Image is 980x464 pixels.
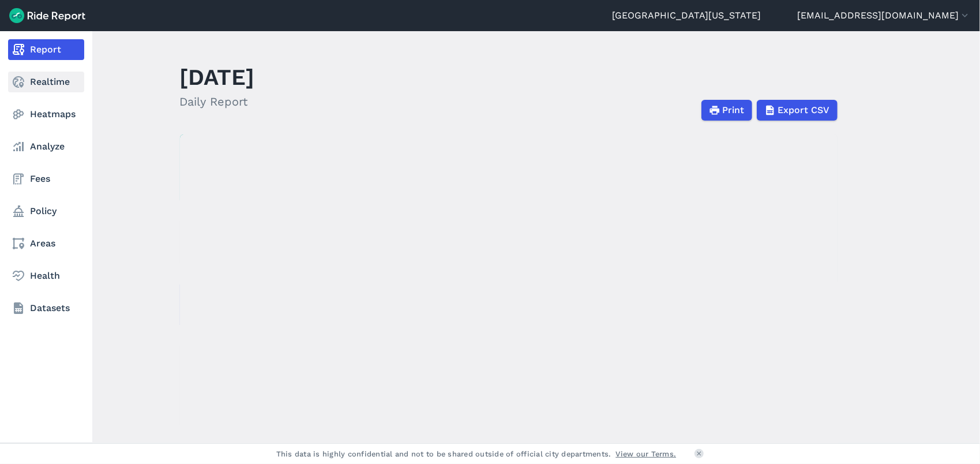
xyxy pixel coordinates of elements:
button: Print [701,100,752,121]
img: Ride Report [9,8,85,23]
a: Health [8,265,84,286]
span: Export CSV [778,103,830,117]
a: Datasets [8,298,84,319]
span: Print [723,103,745,117]
a: Policy [8,201,84,222]
button: [EMAIL_ADDRESS][DOMAIN_NAME] [797,9,971,23]
a: Realtime [8,72,84,92]
a: View our Terms. [616,448,677,459]
a: Fees [8,169,84,189]
a: Report [8,39,84,60]
h1: [DATE] [180,61,255,93]
a: Areas [8,233,84,254]
a: Heatmaps [8,104,84,125]
button: Export CSV [757,100,838,121]
h2: Daily Report [180,93,255,110]
a: Analyze [8,136,84,157]
a: [GEOGRAPHIC_DATA][US_STATE] [612,9,761,23]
